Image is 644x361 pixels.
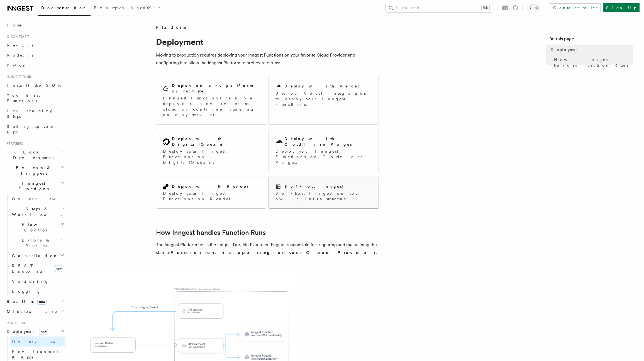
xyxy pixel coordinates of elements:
p: Deploy your Inngest Functions on DigitalOcean. [163,148,259,165]
h2: Deploy with Cloudflare Pages [284,136,372,147]
button: Search...⌘K [386,3,493,12]
button: Cancellation [10,251,65,261]
a: Documentation [38,2,91,16]
a: Leveraging Steps [4,106,65,121]
a: Python [4,60,65,70]
span: Logging [12,289,41,294]
span: new [39,329,48,335]
span: Overview [12,197,69,201]
a: Deploy with Cloudflare PagesDeploy your Inngest Functions on Cloudflare Pages. [269,129,379,172]
span: Flow Control [10,222,60,233]
h2: Deploy with DigitalOcean [172,136,259,147]
a: Overview [10,194,65,204]
span: new [54,265,63,272]
h1: Deployment [156,37,379,47]
span: new [37,299,47,305]
span: Realtime [4,299,47,304]
a: Logging [10,286,65,296]
span: Home [7,22,22,28]
button: Middleware [4,306,65,316]
a: REST Endpointsnew [10,261,65,276]
span: Overview [12,339,69,344]
h4: On this page [548,36,633,45]
button: Steps & Workflows [10,204,65,219]
span: Inngest Functions [4,180,60,192]
h2: Self-host Inngest [284,184,343,189]
span: Leveraging Steps [7,109,54,119]
h2: Deploy on any platform or runtime [172,83,259,94]
span: Your first Functions [7,93,40,103]
span: Setting up your app [7,124,55,134]
span: Middleware [4,309,57,314]
span: Inngest tour [4,75,31,79]
button: Errors & Retries [10,235,65,251]
p: Deploy your Inngest Functions on Cloudflare Pages. [275,148,372,165]
span: Local Development [4,149,61,160]
p: Deploy your Inngest Functions on Render. [163,191,259,202]
a: Deploy with DigitalOceanDeploy your Inngest Functions on DigitalOcean. [156,129,266,172]
span: Documentation [41,6,87,10]
button: Flow Control [10,219,65,235]
p: Inngest Functions can be deployed to any serverless cloud or container running on any server. [163,95,259,118]
button: Realtimenew [4,296,65,306]
p: Self-host Inngest on your own infrastructure. [275,191,372,202]
a: Deployment [548,45,633,55]
h2: Deploy with Vercel [284,83,360,89]
kbd: ⌘K [482,5,489,11]
span: Platform [156,25,186,30]
a: Deploy with VercelUse our Vercel Integration to deploy your Inngest Functions. [269,76,379,125]
span: Features [4,142,23,146]
a: Node.js [4,50,65,60]
span: REST Endpoints [12,264,43,274]
button: Toggle dark mode [527,4,540,11]
h2: Deploy with Render [172,184,250,189]
a: Deploy on any platform or runtimeInngest Functions can be deployed to any serverless cloud or con... [156,76,266,125]
a: Self-host InngestSelf-host Inngest on your own infrastructure. [269,177,379,209]
span: Install the SDK [7,83,64,87]
a: Overview [10,336,65,347]
a: How Inngest handles Function Runs [156,229,266,236]
p: Use our Vercel Integration to deploy your Inngest Functions. [275,91,372,107]
span: Cancellation [10,253,58,258]
button: Deploymentnew [4,326,65,336]
p: The Inngest Platform hosts the Inngest Durable Execution Engine, responsible for triggering and m... [156,241,379,257]
a: Examples [91,2,127,15]
span: AgentKit [130,6,160,10]
span: How Inngest handles Function Runs [554,57,633,68]
button: Events & Triggers [4,163,65,178]
span: Versioning [12,279,49,284]
span: Steps & Workflows [10,206,62,217]
a: How Inngest handles Function Runs [552,55,633,70]
a: Sign Up [603,3,640,12]
button: Local Development [4,147,65,163]
a: Next.js [4,40,65,50]
a: Setting up your app [4,121,65,137]
span: Examples [94,6,124,10]
a: Deploy with RenderDeploy your Inngest Functions on Render. [156,177,266,209]
span: Events & Triggers [4,165,61,176]
a: Install the SDK [4,80,65,90]
span: Platform [4,321,25,325]
span: Node.js [7,53,33,57]
span: Python [7,63,27,67]
strong: Function runs happening on your Cloud Provider [170,250,376,255]
a: Home [4,20,65,30]
div: Inngest Functions [4,194,65,296]
span: Deployment [4,329,48,334]
p: Moving to production requires deploying your Inngest Functions on your favorite Cloud Provider an... [156,51,379,67]
button: Inngest Functions [4,178,65,194]
a: Contact sales [550,3,601,12]
span: Environments & Apps [12,349,60,359]
a: AgentKit [127,2,163,15]
a: Versioning [10,276,65,286]
span: Deployment [551,47,581,52]
span: Next.js [7,43,33,47]
span: Errors & Retries [10,237,60,248]
svg: Cloudflare [275,138,283,146]
span: Quick start [4,35,29,39]
a: Your first Functions [4,90,65,106]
